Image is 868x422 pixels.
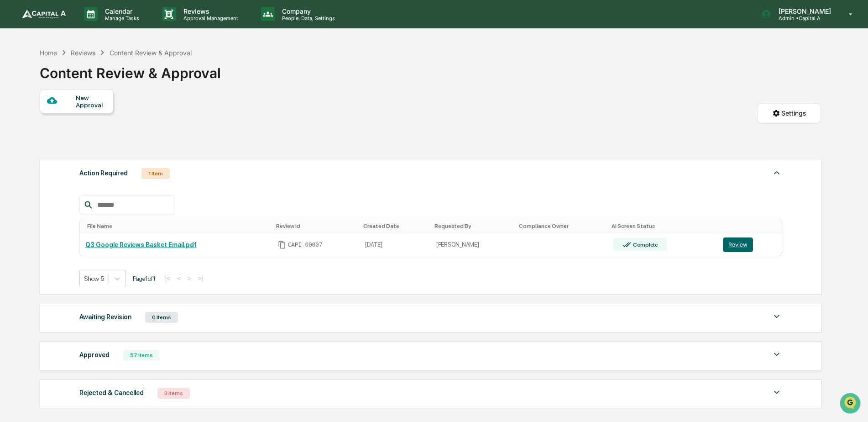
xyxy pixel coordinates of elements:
div: 🗄️ [66,116,73,123]
iframe: Open customer support [839,392,863,417]
a: Powered byPylon [64,154,110,162]
a: 🖐️Preclearance [5,111,63,128]
button: >| [195,274,205,282]
button: |< [162,274,173,282]
a: Review [723,237,777,252]
button: Settings [757,103,821,123]
div: 🔎 [9,133,16,141]
div: Approved [79,349,110,361]
button: < [174,274,183,282]
button: Start new chat [155,73,166,84]
div: Rejected & Cancelled [79,387,144,399]
div: Toggle SortBy [725,223,779,229]
div: Content Review & Approval [110,49,192,57]
div: Reviews [71,49,95,57]
p: Manage Tasks [98,15,144,21]
p: Approval Management [176,15,243,21]
img: caret [771,167,782,178]
a: 🔎Data Lookup [5,129,61,145]
span: Pylon [91,155,110,162]
img: caret [771,349,782,360]
td: [DATE] [360,233,431,256]
span: Copy Id [278,241,286,249]
button: Review [723,237,753,252]
div: Toggle SortBy [363,223,427,229]
div: 3 Items [157,388,190,399]
p: [PERSON_NAME] [771,7,836,15]
div: Toggle SortBy [276,223,356,229]
div: Complete [631,242,658,248]
div: Toggle SortBy [87,223,269,229]
p: Reviews [176,7,243,15]
div: 1 Item [141,168,170,179]
span: Data Lookup [18,132,58,142]
span: Attestations [75,115,113,124]
div: 57 Items [123,350,160,361]
div: We're available if you need us! [31,79,115,86]
img: caret [771,387,782,398]
img: logo [22,10,66,19]
p: Calendar [98,7,144,15]
div: 0 Items [145,312,178,323]
div: Action Required [79,167,128,179]
div: Start new chat [31,70,150,79]
div: 🖐️ [9,116,16,123]
span: Preclearance [18,115,59,124]
a: Q3 Google Reviews Basket Email.pdf [85,241,197,248]
button: > [185,274,194,282]
span: CAPI-00007 [288,241,323,248]
img: 1746055101610-c473b297-6a78-478c-a979-82029cc54cd1 [9,70,26,86]
p: Company [275,7,340,15]
p: How can we help? [9,19,166,34]
p: Admin • Capital A [771,15,836,21]
td: [PERSON_NAME] [431,233,515,256]
a: 🗄️Attestations [63,111,117,128]
div: Awaiting Revision [79,311,131,323]
img: caret [771,311,782,322]
div: Toggle SortBy [612,223,713,229]
div: Toggle SortBy [434,223,512,229]
div: Toggle SortBy [519,223,604,229]
p: People, Data, Settings [275,15,340,21]
div: Home [40,49,57,57]
span: Page 1 of 1 [133,275,156,282]
div: Content Review & Approval [40,58,221,81]
div: New Approval [76,94,106,109]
